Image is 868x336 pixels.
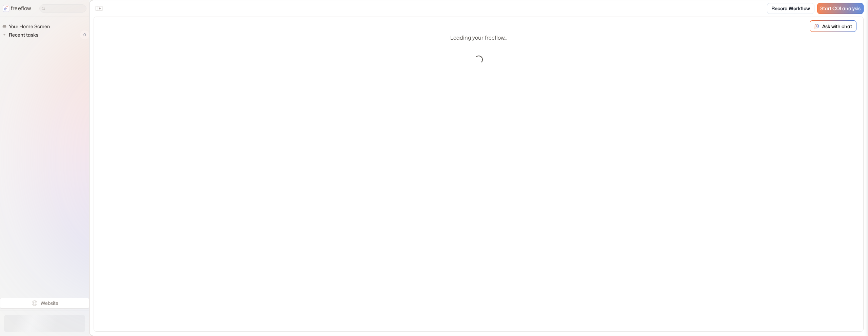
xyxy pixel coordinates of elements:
[7,31,40,38] span: Recent tasks
[450,34,507,42] p: Loading your freeflow...
[11,4,31,13] p: freeflow
[7,23,52,30] span: Your Home Screen
[80,30,89,39] span: 0
[817,3,864,14] a: Start COI analysis
[820,6,861,12] span: Start COI analysis
[3,4,31,13] a: freeflow
[767,3,814,14] a: Record Workflow
[94,3,104,14] button: Close the sidebar
[822,23,852,30] p: Ask with chat
[2,31,41,39] button: Recent tasks
[2,22,53,30] a: Your Home Screen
